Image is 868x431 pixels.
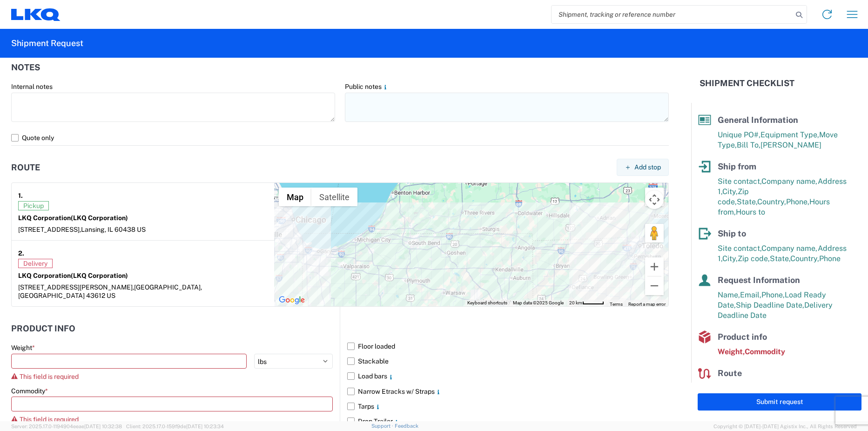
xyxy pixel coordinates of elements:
span: This field is required [20,373,79,380]
button: Drag Pegman onto the map to open Street View [645,224,664,242]
span: State, [770,254,790,263]
h2: Route [11,163,40,172]
a: Open this area in Google Maps (opens a new window) [276,294,307,306]
span: [DATE] 10:23:34 [186,424,224,429]
span: Site contact, [718,244,761,253]
span: Route [718,368,742,378]
span: Commodity [745,347,785,356]
button: Add stop [617,159,669,176]
label: Public notes [345,82,389,91]
span: Email, [740,290,761,299]
span: Lansing, IL 60438 US [81,226,146,233]
span: [STREET_ADDRESS][PERSON_NAME], [18,283,134,291]
span: Phone, [761,290,785,299]
span: (LKQ Corporation) [71,272,128,279]
span: [DATE] 10:32:38 [84,424,122,429]
span: [PERSON_NAME] [760,141,821,149]
h2: Shipment Checklist [700,78,794,89]
span: Map data ©2025 Google [513,300,564,305]
span: Server: 2025.17.0-1194904eeae [11,424,122,429]
span: Phone, [786,197,809,206]
span: Zip code, [738,254,770,263]
img: Google [276,294,307,306]
a: Report a map error [628,302,666,307]
span: State, [737,197,757,206]
span: Ship Deadline Date, [736,301,804,310]
span: 20 km [569,300,582,305]
span: Unique PO#, [718,130,760,139]
span: Equipment Type, [760,130,819,139]
span: Ship from [718,162,756,171]
span: This field is required [20,416,79,423]
strong: LKQ Corporation [18,272,128,279]
span: [GEOGRAPHIC_DATA], [GEOGRAPHIC_DATA] 43612 US [18,283,202,299]
span: Site contact, [718,177,761,186]
label: Quote only [11,130,669,145]
span: [STREET_ADDRESS], [18,226,81,233]
h2: Product Info [11,324,75,333]
span: Name, [718,290,740,299]
button: Toggle fullscreen view [645,188,664,206]
strong: 2. [18,247,24,259]
span: (LKQ Corporation) [71,214,128,222]
label: Narrow Etracks w/ Straps [347,384,669,399]
span: General Information [718,115,798,125]
label: Drop Trailer [347,414,669,429]
strong: 1. [18,189,23,201]
h2: Notes [11,63,40,72]
span: Hours to [736,208,765,216]
button: Map camera controls [645,190,664,209]
span: Client: 2025.17.0-159f9de [126,424,224,429]
input: Shipment, tracking or reference number [552,6,793,23]
span: Delivery [18,259,53,268]
span: Weight, [718,347,745,356]
label: Stackable [347,354,669,369]
button: Show satellite imagery [311,188,357,206]
span: Bill To, [737,141,760,149]
h2: Shipment Request [11,38,83,49]
label: Internal notes [11,82,53,91]
span: City, [722,254,738,263]
button: Show street map [279,188,311,206]
span: Product info [718,332,767,342]
button: Zoom out [645,276,664,295]
span: Copyright © [DATE]-[DATE] Agistix Inc., All Rights Reserved [713,422,857,431]
span: City, [722,187,738,196]
span: Request Information [718,275,800,285]
label: Floor loaded [347,339,669,354]
span: Company name, [761,244,818,253]
button: Keyboard shortcuts [467,300,507,306]
label: Commodity [11,387,48,395]
span: Country, [790,254,819,263]
button: Submit request [698,393,861,411]
button: Map Scale: 20 km per 43 pixels [566,300,607,306]
a: Terms [610,302,623,307]
span: Phone [819,254,841,263]
span: Add stop [634,163,661,172]
strong: LKQ Corporation [18,214,128,222]
label: Tarps [347,399,669,414]
label: Weight [11,343,35,352]
button: Zoom in [645,257,664,276]
span: Pickup [18,201,49,210]
a: Feedback [395,423,418,429]
span: Company name, [761,177,818,186]
span: Country, [757,197,786,206]
label: Load bars [347,369,669,384]
a: Support [371,423,395,429]
span: Ship to [718,229,746,238]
